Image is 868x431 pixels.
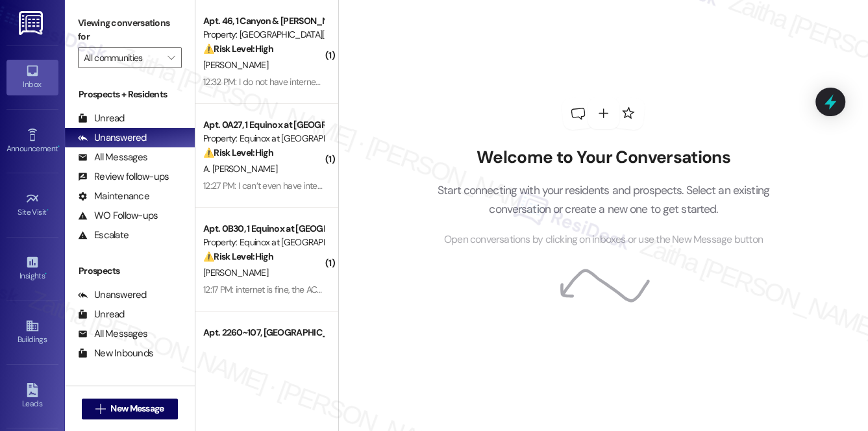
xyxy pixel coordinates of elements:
span: • [47,206,49,215]
div: All Messages [78,151,147,164]
a: Site Visit • [6,188,58,223]
div: Apt. 0B30, 1 Equinox at [GEOGRAPHIC_DATA] [203,222,323,236]
div: Residents [65,383,195,397]
strong: ⚠️ Risk Level: High [203,147,273,158]
button: New Message [82,399,178,419]
div: Unread [78,308,125,321]
img: ResiDesk Logo [19,11,45,35]
div: Prospects + Residents [65,88,195,101]
div: Prospects [65,264,195,278]
div: Apt. 0A27, 1 Equinox at [GEOGRAPHIC_DATA] [203,118,323,132]
div: Review follow-ups [78,170,169,184]
i:  [167,53,175,63]
span: New Message [110,402,164,415]
a: Buildings [6,315,58,350]
a: Leads [6,379,58,414]
span: • [45,269,47,278]
strong: ⚠️ Risk Level: High [203,43,273,55]
h2: Welcome to Your Conversations [417,147,789,168]
div: Unanswered [78,131,147,145]
i:  [95,404,105,414]
div: Apt. 2260~107, [GEOGRAPHIC_DATA] [203,326,323,339]
div: All Messages [78,327,147,341]
strong: ⚠️ Risk Level: High [203,251,273,262]
div: Property: Equinox at [GEOGRAPHIC_DATA] [203,132,323,145]
label: Viewing conversations for [78,13,182,47]
span: A. [PERSON_NAME] [203,163,277,175]
div: New Inbounds [78,347,153,360]
span: [PERSON_NAME] [203,267,268,278]
div: WO Follow-ups [78,209,158,223]
div: Unanswered [78,288,147,302]
span: • [58,142,60,151]
span: Open conversations by clicking on inboxes or use the New Message button [444,232,763,248]
a: Insights • [6,251,58,286]
a: Inbox [6,60,58,95]
p: Start connecting with your residents and prospects. Select an existing conversation or create a n... [417,181,789,218]
div: Property: Equinox at [GEOGRAPHIC_DATA] [203,236,323,249]
div: Maintenance [78,190,149,203]
div: Unread [78,112,125,125]
div: Apt. 46, 1 Canyon & [PERSON_NAME][GEOGRAPHIC_DATA] [203,14,323,28]
input: All communities [84,47,161,68]
div: Property: [GEOGRAPHIC_DATA][PERSON_NAME] [203,28,323,42]
div: Escalate [78,228,129,242]
div: 12:17 PM: internet is fine, the AC is terrible and our bill is outrageous every month cuz the apa... [203,284,633,295]
span: [PERSON_NAME] [203,59,268,71]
